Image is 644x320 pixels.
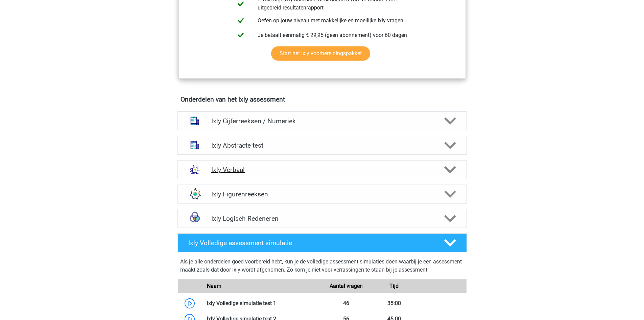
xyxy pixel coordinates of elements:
[180,258,464,277] div: Als je alle onderdelen goed voorbereid hebt, kun je de volledige assessment simulaties doen waarb...
[188,239,433,247] h4: Ixly Volledige assessment simulatie
[370,282,418,290] div: Tijd
[175,209,470,228] a: syllogismen Ixly Logisch Redeneren
[202,299,322,307] div: Ixly Volledige simulatie test 1
[181,95,464,103] h4: Onderdelen van het Ixly assessment
[175,185,470,204] a: figuurreeksen Ixly Figurenreeksen
[202,282,322,290] div: Naam
[211,117,433,125] h4: Ixly Cijferreeksen / Numeriek
[186,161,204,178] img: analogieen
[186,112,204,130] img: cijferreeksen
[186,136,204,154] img: abstracte matrices
[175,160,470,179] a: analogieen Ixly Verbaal
[322,282,370,290] div: Aantal vragen
[175,111,470,130] a: cijferreeksen Ixly Cijferreeksen / Numeriek
[175,233,470,252] a: Ixly Volledige assessment simulatie
[211,190,433,198] h4: Ixly Figurenreeksen
[186,185,204,203] img: figuurreeksen
[271,46,370,61] a: Start het Ixly voorbereidingspakket
[211,215,433,222] h4: Ixly Logisch Redeneren
[211,142,433,149] h4: Ixly Abstracte test
[211,166,433,174] h4: Ixly Verbaal
[175,136,470,155] a: abstracte matrices Ixly Abstracte test
[186,210,204,227] img: syllogismen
